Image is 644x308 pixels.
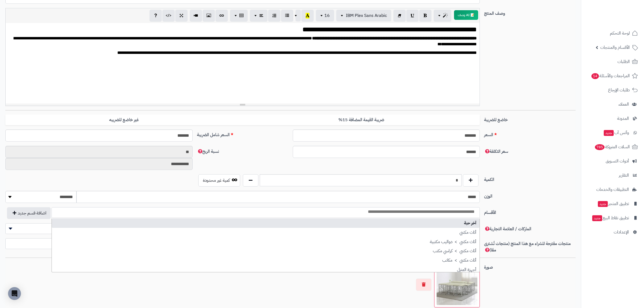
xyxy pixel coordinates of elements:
[584,226,641,239] a: الإعدادات
[7,207,51,219] button: اضافة قسم جديد
[608,14,639,26] img: logo-2.png
[316,10,334,21] button: 16
[584,69,641,82] a: المراجعات والأسئلة14
[584,211,641,224] a: تطبيق نقاط البيعجديد
[584,197,641,210] a: تطبيق المتجرجديد
[324,12,330,19] span: 16
[437,264,477,305] img: 1756551184-220602010512-100x100.jpg
[482,262,578,270] label: صورة
[52,246,480,256] li: أثاث مكتبي > كراسي مكتب
[197,148,219,155] span: نسبة الربح
[584,98,641,111] a: العملاء
[195,129,291,138] label: السعر شامل الضريبة
[600,44,630,51] span: الأقسام والمنتجات
[594,143,630,151] span: السلات المتروكة
[243,114,480,125] label: ضريبة القيمة المضافة 15%
[52,237,480,247] li: أثاث مكتبي > دواليب مكتبية
[484,148,508,155] span: سعر التكلفة
[597,200,629,207] span: تطبيق المتجر
[8,287,21,300] div: Open Intercom Messenger
[584,55,641,68] a: الطلبات
[52,265,480,274] li: أجهزة المنزل
[584,112,641,125] a: المدونة
[482,8,578,17] label: وصف المنتج
[584,140,641,153] a: السلات المتروكة785
[608,86,630,94] span: طلبات الإرجاع
[617,58,630,65] span: الطلبات
[592,215,602,221] span: جديد
[604,130,614,136] span: جديد
[592,214,629,222] span: تطبيق نقاط البيع
[584,27,641,40] a: لوحة التحكم
[52,218,480,228] li: آخر حبة
[52,256,480,265] li: أثاث مكتبي > مكاتب
[482,114,578,123] label: خاضع للضريبة
[603,129,629,136] span: وآتس آب
[52,228,480,237] li: أثاث مكتبي
[610,29,630,37] span: لوحة التحكم
[584,126,641,139] a: وآتس آبجديد
[484,240,571,253] span: منتجات مقترحة للشراء مع هذا المنتج (منتجات تُشترى معًا)
[584,84,641,97] a: طلبات الإرجاع
[482,129,578,138] label: السعر
[595,144,605,150] span: 785
[482,174,578,183] label: الكمية
[606,157,629,165] span: أدوات التسويق
[591,72,630,80] span: المراجعات والأسئلة
[584,183,641,196] a: التطبيقات والخدمات
[619,101,629,108] span: العملاء
[619,172,629,179] span: التقارير
[482,207,578,216] label: الأقسام
[614,228,629,236] span: الإعدادات
[484,226,531,232] span: الماركات / العلامة التجارية
[598,201,608,207] span: جديد
[336,10,391,21] button: IBM Plex Sans Arabic
[584,169,641,182] a: التقارير
[5,114,243,125] label: غير خاضع للضريبه
[596,186,629,193] span: التطبيقات والخدمات
[346,12,387,19] span: IBM Plex Sans Arabic
[584,155,641,168] a: أدوات التسويق
[591,73,599,79] span: 14
[482,191,578,199] label: الوزن
[454,10,478,20] button: 📝 AI وصف
[617,115,629,122] span: المدونة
